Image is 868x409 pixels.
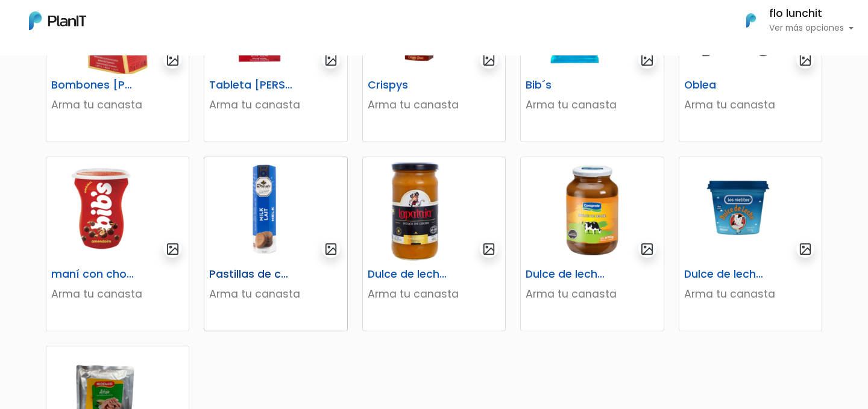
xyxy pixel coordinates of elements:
h6: Dulce de leche la pataia [360,268,459,281]
p: Arma tu canasta [526,286,658,302]
img: thumb_WhatsApp_Image_2023-10-25_at_12.21.15__2_-PhotoRoom.png [679,157,822,263]
img: gallery-light [640,53,654,67]
p: Arma tu canasta [684,286,817,302]
h6: Pastillas de chocolate [202,268,300,281]
p: Arma tu canasta [684,97,817,113]
p: Arma tu canasta [368,286,500,302]
a: gallery-light maní con chocolate Arma tu canasta [46,157,189,331]
img: thumb_WhatsApp_Image_2023-10-25_at_12.21.16__1_-PhotoRoom.png [204,157,347,263]
h6: Tableta [PERSON_NAME] [202,79,300,92]
img: gallery-light [482,242,496,256]
h6: Oblea [677,79,775,92]
img: gallery-light [324,53,338,67]
img: gallery-light [324,242,338,256]
p: Arma tu canasta [368,97,500,113]
h6: flo lunchit [769,8,854,19]
img: thumb_WhatsApp_Image_2023-10-25_at_12.21-PhotoRoom__10_.png [521,157,663,263]
p: Ver más opciones [769,24,854,33]
a: gallery-light Dulce de leche conaprole Arma tu canasta [520,157,664,331]
h6: Dulce de leche conaprole [518,268,617,281]
a: gallery-light Pastillas de chocolate Arma tu canasta [204,157,347,331]
img: gallery-light [799,242,813,256]
h6: Bombones [PERSON_NAME] [44,79,142,92]
h6: Dulce de leche los nietitos [677,268,775,281]
h6: Crispys [360,79,459,92]
img: gallery-light [166,53,180,67]
img: gallery-light [799,53,813,67]
img: thumb_WhatsApp_Image_2023-10-25_at_12.21.16-PhotoRoom.png [363,157,505,263]
button: PlanIt Logo flo lunchit Ver más opciones [731,5,854,36]
img: gallery-light [640,242,654,256]
img: PlanIt Logo [29,11,86,30]
p: Arma tu canasta [51,286,184,302]
h6: Bib´s [518,79,617,92]
p: Arma tu canasta [209,97,342,113]
p: Arma tu canasta [209,286,342,302]
p: Arma tu canasta [51,97,184,113]
img: gallery-light [482,53,496,67]
a: gallery-light Dulce de leche los nietitos Arma tu canasta [679,157,822,331]
img: PlanIt Logo [738,7,764,34]
img: thumb_WhatsApp_Image_2023-10-25_at_12.21.16__2_-PhotoRoom.png [46,157,189,263]
a: gallery-light Dulce de leche la pataia Arma tu canasta [362,157,506,331]
div: ¿Necesitás ayuda? [62,11,174,35]
h6: maní con chocolate [44,268,142,281]
p: Arma tu canasta [526,97,658,113]
img: gallery-light [166,242,180,256]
